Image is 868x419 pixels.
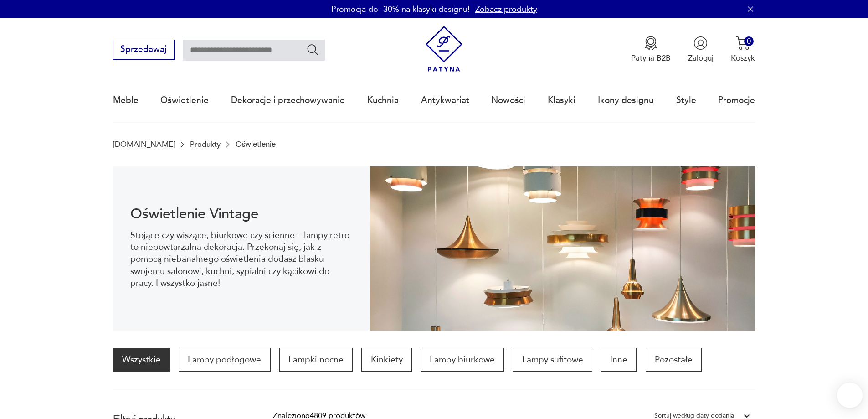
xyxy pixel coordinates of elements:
button: Sprzedawaj [113,40,175,60]
a: Lampy sufitowe [513,348,592,372]
a: Ikona medaluPatyna B2B [631,36,671,63]
button: 0Koszyk [731,36,755,63]
a: Kinkiety [361,348,411,372]
p: Promocja do -30% na klasyki designu! [331,4,470,15]
a: Kuchnia [367,79,399,121]
a: Lampy biurkowe [421,348,504,372]
a: Promocje [718,79,755,121]
a: [DOMAIN_NAME] [113,140,175,149]
a: Style [676,79,696,121]
button: Szukaj [306,43,319,56]
div: 0 [744,36,754,46]
a: Sprzedawaj [113,47,175,54]
button: Zaloguj [688,36,714,63]
a: Zobacz produkty [475,4,537,15]
img: Patyna - sklep z meblami i dekoracjami vintage [421,26,467,72]
p: Patyna B2B [631,53,671,63]
h1: Oświetlenie Vintage [130,207,352,221]
img: Ikonka użytkownika [693,36,708,50]
iframe: Smartsupp widget button [837,383,863,408]
a: Wszystkie [113,348,170,372]
a: Inne [601,348,637,372]
a: Klasyki [548,79,575,121]
p: Zaloguj [688,53,714,63]
a: Oświetlenie [160,79,209,121]
img: Ikona koszyka [736,36,750,50]
a: Meble [113,79,139,121]
a: Lampki nocne [279,348,353,372]
button: Patyna B2B [631,36,671,63]
a: Ikony designu [598,79,654,121]
img: Ikona medalu [644,36,658,50]
img: Oświetlenie [370,166,755,331]
p: Koszyk [731,53,755,63]
a: Produkty [190,140,221,149]
p: Stojące czy wiszące, biurkowe czy ścienne – lampy retro to niepowtarzalna dekoracja. Przekonaj si... [130,229,352,290]
a: Pozostałe [646,348,702,372]
a: Lampy podłogowe [179,348,270,372]
a: Nowości [491,79,525,121]
a: Antykwariat [421,79,469,121]
p: Oświetlenie [236,140,276,149]
a: Dekoracje i przechowywanie [231,79,345,121]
